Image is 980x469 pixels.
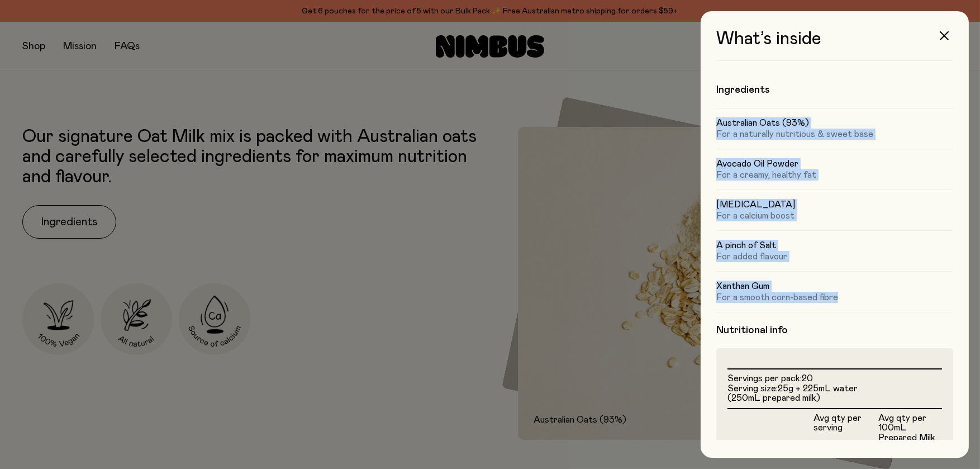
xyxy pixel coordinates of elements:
h5: [MEDICAL_DATA] [716,199,953,210]
span: 25g + 225mL water (250mL prepared milk) [727,384,858,403]
h4: Nutritional info [716,324,953,337]
h4: Ingredients [716,83,953,97]
th: Avg qty per serving [814,409,878,448]
p: For a calcium boost [716,210,953,221]
h3: What’s inside [716,29,953,61]
p: For a creamy, healthy fat [716,169,953,181]
li: Servings per pack: [727,374,942,384]
li: Serving size: [727,384,942,404]
h5: Australian Oats (93%) [716,117,953,129]
p: For a naturally nutritious & sweet base [716,129,953,140]
h5: Avocado Oil Powder [716,158,953,169]
h5: Xanthan Gum [716,281,953,292]
p: For added flavour [716,251,953,262]
p: For a smooth corn-based fibre [716,292,953,303]
th: Avg qty per 100mL Prepared Milk [878,409,942,448]
span: 20 [802,374,813,383]
h5: A pinch of Salt [716,240,953,251]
